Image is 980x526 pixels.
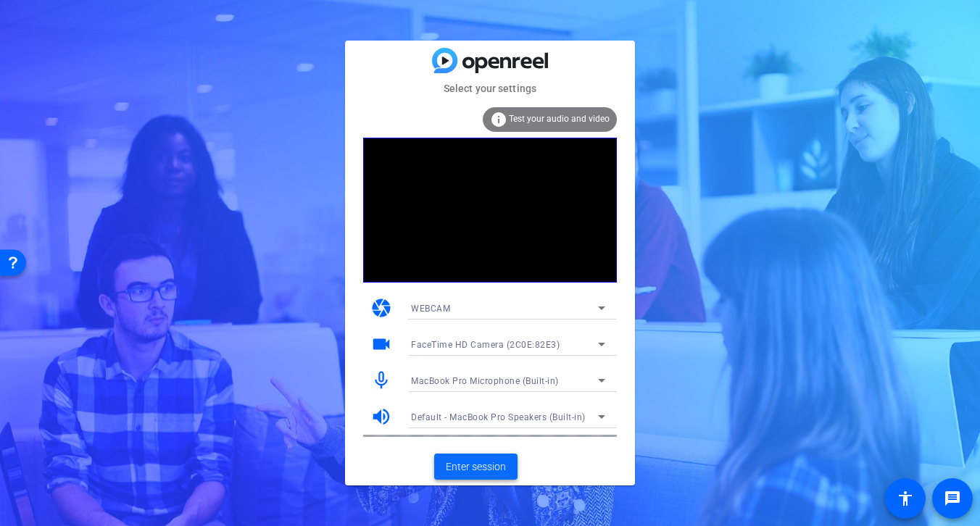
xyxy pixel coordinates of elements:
[370,370,392,391] mat-icon: mic_none
[411,340,560,350] span: FaceTime HD Camera (2C0E:82E3)
[411,304,450,314] span: WEBCAM
[370,406,392,427] mat-icon: volume_up
[432,48,548,73] img: blue-gradient.svg
[411,412,586,422] span: Default - MacBook Pro Speakers (Built-in)
[345,80,635,96] mat-card-subtitle: Select your settings
[370,297,392,319] mat-icon: camera
[509,114,610,124] span: Test your audio and video
[490,111,507,128] mat-icon: info
[944,490,961,507] mat-icon: message
[434,454,518,480] button: Enter session
[370,333,392,355] mat-icon: videocam
[411,376,559,386] span: MacBook Pro Microphone (Built-in)
[897,490,914,507] mat-icon: accessibility
[446,459,506,475] span: Enter session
